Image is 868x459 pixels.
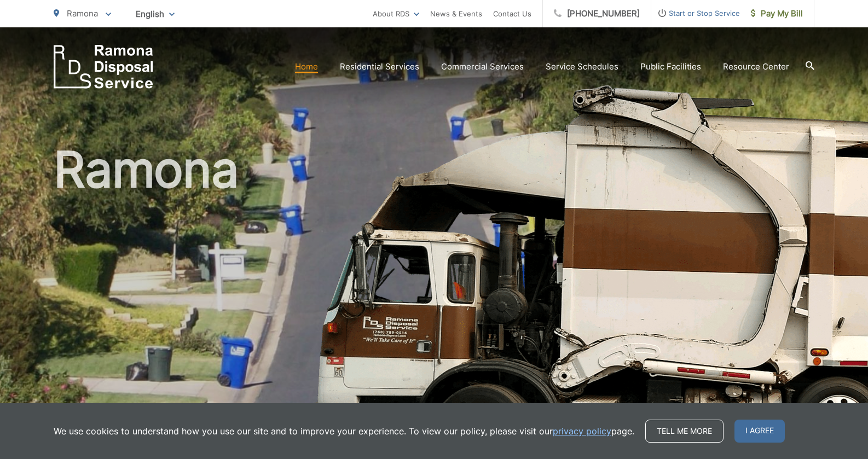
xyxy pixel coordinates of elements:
[553,425,611,438] a: privacy policy
[640,60,701,73] a: Public Facilities
[340,60,419,73] a: Residential Services
[751,7,803,20] span: Pay My Bill
[54,425,634,438] p: We use cookies to understand how you use our site and to improve your experience. To view our pol...
[295,60,318,73] a: Home
[128,4,183,24] span: English
[373,7,419,20] a: About RDS
[430,7,482,20] a: News & Events
[546,60,618,73] a: Service Schedules
[734,420,785,443] span: I agree
[645,420,724,443] a: Tell me more
[493,7,531,20] a: Contact Us
[723,60,789,73] a: Resource Center
[54,45,153,89] a: EDCD logo. Return to the homepage.
[441,60,524,73] a: Commercial Services
[67,8,98,19] span: Ramona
